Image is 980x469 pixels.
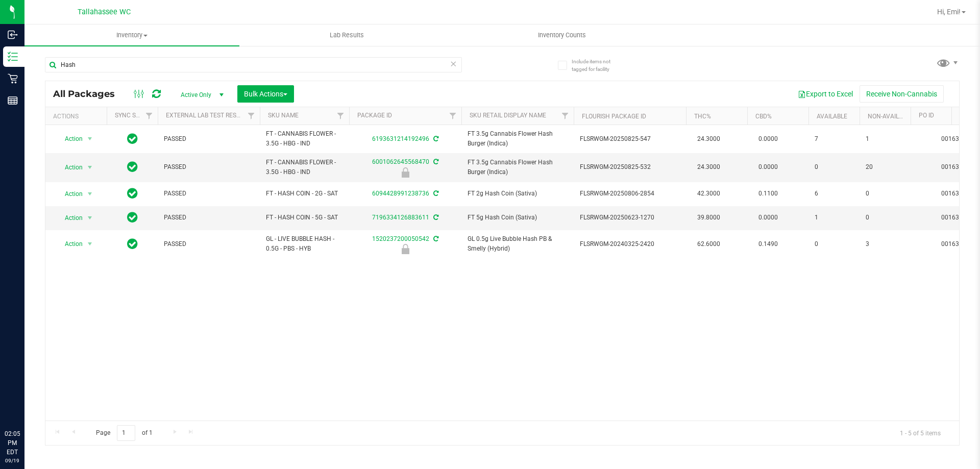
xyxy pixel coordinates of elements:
button: Bulk Actions [237,85,294,103]
span: FLSRWGM-20250623-1270 [580,213,680,223]
a: Inventory [24,24,239,46]
a: Filter [557,107,574,125]
span: FLSRWGM-20240325-2420 [580,239,680,249]
div: Quarantine [348,244,463,254]
span: FT - HASH COIN - 2G - SAT [266,189,343,199]
a: PO ID [919,112,934,119]
span: Action [56,187,83,201]
span: Action [56,160,83,175]
span: FLSRWGM-20250825-532 [580,162,680,172]
a: Inventory Counts [454,24,669,46]
span: 0.1490 [753,237,783,252]
span: PASSED [164,213,254,223]
span: 20 [866,162,904,172]
span: All Packages [53,88,125,100]
span: Sync from Compliance System [432,214,438,221]
span: 0.0000 [753,160,783,175]
span: Page of 1 [87,425,161,441]
span: Clear [450,57,457,70]
span: Action [56,132,83,146]
span: Action [56,237,83,251]
p: 02:05 PM EDT [5,429,20,457]
a: CBD% [755,113,772,120]
span: PASSED [164,162,254,172]
span: PASSED [164,189,254,199]
span: FLSRWGM-20250806-2854 [580,189,680,199]
a: Filter [445,107,461,125]
span: 0.0000 [753,132,783,146]
span: In Sync [127,210,138,225]
a: Sync Status [115,112,154,119]
span: Sync from Compliance System [432,135,438,142]
span: GL 0.5g Live Bubble Hash PB & Smelly (Hybrid) [468,234,568,254]
span: Include items not tagged for facility [572,58,623,73]
a: External Lab Test Result [166,112,246,119]
span: FT 3.5g Cannabis Flower Hash Burger (Indica) [468,158,568,177]
span: Inventory [24,31,239,40]
a: 6193631214192496 [372,135,429,142]
span: Action [56,211,83,225]
span: 0 [815,162,853,172]
span: Sync from Compliance System [432,158,438,165]
span: select [84,211,96,225]
span: FT - CANNABIS FLOWER - 3.5G - HBG - IND [266,158,343,177]
inline-svg: Inventory [8,52,18,62]
span: In Sync [127,237,138,251]
span: FT 5g Hash Coin (Sativa) [468,213,568,223]
inline-svg: Retail [8,73,18,84]
input: Search Package ID, Item Name, SKU, Lot or Part Number... [45,57,462,72]
span: Tallahassee WC [78,8,131,16]
div: Newly Received [348,167,463,178]
p: 09/19 [5,457,20,464]
a: 7196334126883611 [372,214,429,221]
span: select [84,160,96,175]
span: 0.0000 [753,210,783,225]
a: 6094428991238736 [372,190,429,197]
span: 39.8000 [692,210,725,225]
a: SKU Name [268,112,299,119]
span: 0 [815,239,853,249]
span: PASSED [164,134,254,144]
span: FT - CANNABIS FLOWER - 3.5G - HBG - IND [266,129,343,149]
a: Filter [243,107,260,125]
span: 24.3000 [692,132,725,146]
a: 1520237200050542 [372,235,429,242]
inline-svg: Inbound [8,30,18,40]
span: FT 2g Hash Coin (Sativa) [468,189,568,199]
span: 0 [866,189,904,199]
a: Lab Results [239,24,454,46]
a: 00163470 [941,214,970,221]
span: select [84,132,96,146]
a: THC% [694,113,711,120]
a: Sku Retail Display Name [470,112,546,119]
span: Lab Results [316,31,378,40]
span: Sync from Compliance System [432,235,438,242]
a: Available [817,113,847,120]
button: Export to Excel [791,85,860,103]
button: Receive Non-Cannabis [860,85,944,103]
a: Flourish Package ID [582,113,646,120]
span: FT - HASH COIN - 5G - SAT [266,213,343,223]
span: In Sync [127,132,138,146]
a: Package ID [357,112,392,119]
span: Hi, Emi! [937,8,961,16]
a: 00163434 [941,240,970,248]
span: Bulk Actions [244,90,287,98]
span: 42.3000 [692,186,725,201]
span: 1 - 5 of 5 items [892,425,949,440]
a: 00163494 [941,135,970,142]
span: 24.3000 [692,160,725,175]
span: 1 [866,134,904,144]
a: 00163497 [941,163,970,170]
a: 6001062645568470 [372,158,429,165]
span: 6 [815,189,853,199]
span: 0.1100 [753,186,783,201]
span: 3 [866,239,904,249]
span: select [84,187,96,201]
span: FT 3.5g Cannabis Flower Hash Burger (Indica) [468,129,568,149]
inline-svg: Reports [8,95,18,106]
iframe: Resource center [10,387,41,418]
span: 0 [866,213,904,223]
input: 1 [117,425,135,441]
a: 00163487 [941,190,970,197]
